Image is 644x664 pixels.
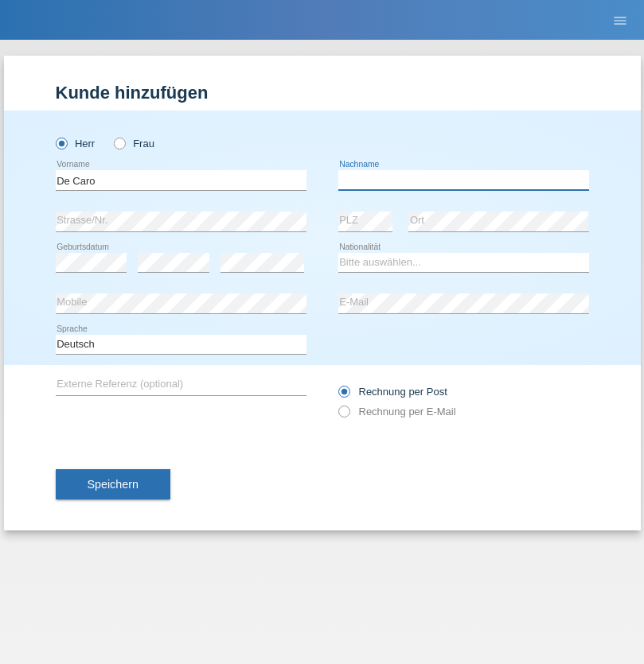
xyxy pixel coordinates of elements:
label: Herr [56,138,96,149]
label: Frau [114,138,154,149]
input: Herr [56,138,66,148]
i: menu [612,13,628,29]
input: Frau [114,138,124,148]
input: Rechnung per Post [338,386,349,406]
label: Rechnung per E-Mail [338,406,456,417]
button: Speichern [56,469,170,499]
a: menu [604,15,636,25]
h1: Kunde hinzufügen [56,83,589,103]
input: Rechnung per E-Mail [338,406,349,425]
label: Rechnung per Post [338,386,447,398]
span: Speichern [88,478,139,491]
